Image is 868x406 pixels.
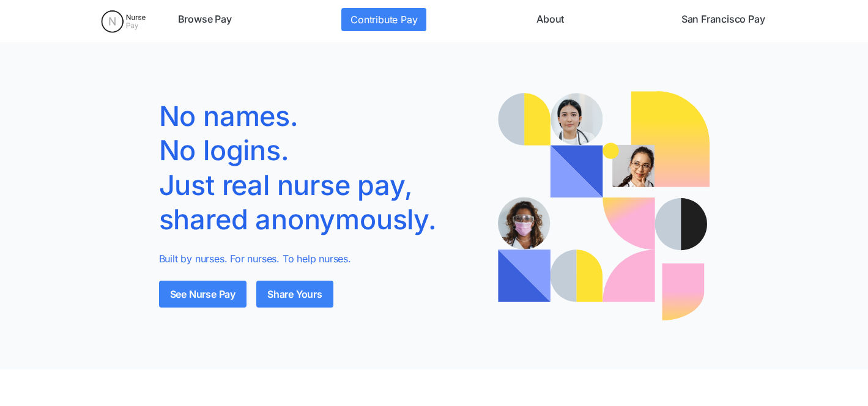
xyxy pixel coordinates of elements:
a: See Nurse Pay [159,281,247,308]
p: Built by nurses. For nurses. To help nurses. [159,251,480,266]
a: Browse Pay [173,8,237,31]
a: Share Yours [256,281,333,308]
h1: No names. No logins. Just real nurse pay, shared anonymously. [159,99,480,237]
img: Illustration of a nurse with speech bubbles showing real pay quotes [498,91,710,320]
a: San Francisco Pay [677,8,770,31]
a: About [532,8,569,31]
a: Contribute Pay [341,8,426,31]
